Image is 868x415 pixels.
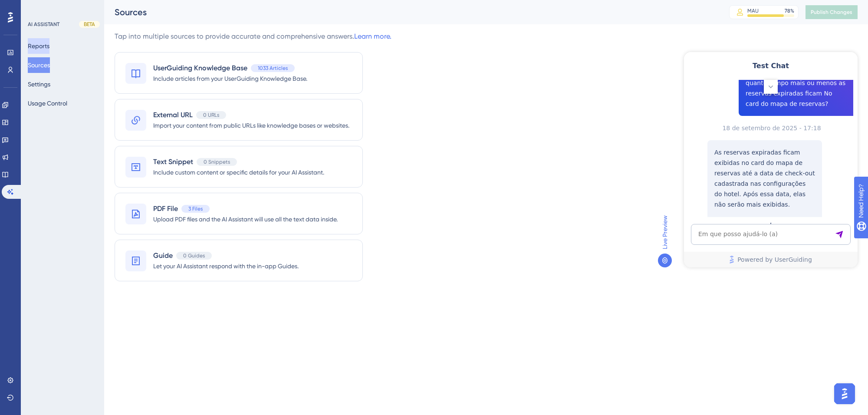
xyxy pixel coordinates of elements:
[258,65,288,72] span: 1033 Articles
[188,205,203,212] span: 3 Files
[153,73,307,84] span: Include articles from your UserGuiding Knowledge Base.
[153,204,178,214] span: PDF File
[684,52,858,267] iframe: UserGuiding AI Assistant
[806,5,858,19] button: Publish Changes
[785,7,794,14] div: 78 %
[115,31,391,42] div: Tap into multiple sources to provide accurate and comprehensive answers.
[203,112,219,119] span: 0 URLs
[354,32,391,40] a: Learn more.
[183,252,205,259] span: 0 Guides
[153,120,349,131] span: Import your content from public URLs like knowledge bases or websites.
[832,381,858,407] iframe: UserGuiding AI Assistant Launcher
[153,110,193,120] span: External URL
[204,158,230,165] span: 0 Snippets
[153,63,247,73] span: UserGuiding Knowledge Base
[153,250,173,261] span: Guide
[28,57,50,73] button: Sources
[747,7,759,14] div: MAU
[811,9,852,16] span: Publish Changes
[660,215,670,249] span: Live Preview
[28,76,50,92] button: Settings
[153,214,338,224] span: Upload PDF files and the AI Assistant will use all the text data inside.
[28,38,49,54] button: Reports
[20,2,54,13] span: Need Help?
[153,157,193,167] span: Text Snippet
[115,6,707,18] div: Sources
[79,21,100,28] div: BETA
[28,96,67,111] button: Usage Control
[153,261,299,271] span: Let your AI Assistant respond with the in-app Guides.
[28,21,59,28] div: AI ASSISTANT
[153,167,324,178] span: Include custom content or specific details for your AI Assistant.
